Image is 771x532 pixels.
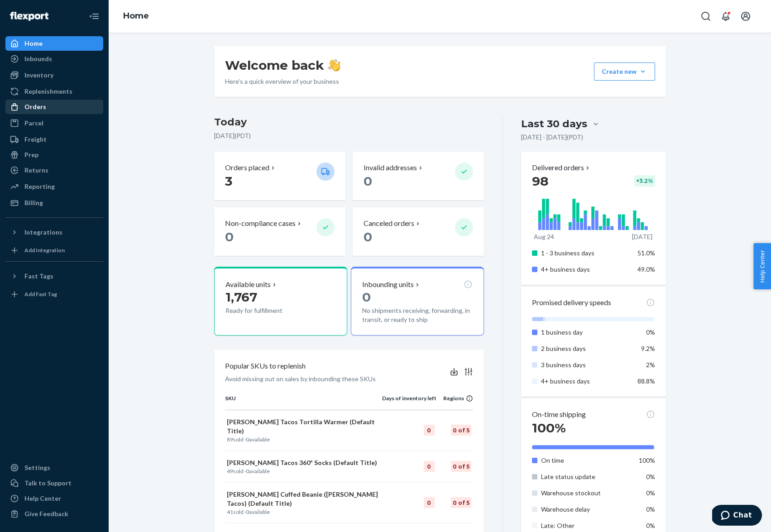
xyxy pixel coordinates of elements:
div: Prep [24,150,38,159]
span: 88.8% [637,377,655,385]
span: 0 [362,289,371,305]
button: Delivered orders [532,163,591,173]
button: Invalid addresses 0 [353,152,484,200]
span: 0 [246,468,249,474]
a: Orders [5,100,103,114]
a: Parcel [5,116,103,130]
div: Integrations [24,228,62,237]
span: 0% [646,489,655,497]
div: Parcel [24,119,43,128]
div: 0 [424,497,435,508]
button: Integrations [5,225,103,240]
a: Home [123,11,149,21]
button: Close Navigation [85,7,103,25]
div: Inventory [24,71,53,80]
button: Open Search Box [697,7,715,25]
iframe: Opens a widget where you can chat to one of our agents [712,505,762,527]
button: Open account menu [737,7,755,25]
div: Returns [24,166,48,175]
ol: breadcrumbs [116,3,156,29]
p: Invalid addresses [364,163,417,173]
div: Talk to Support [24,479,72,488]
p: Avoid missing out on sales by inbounding these SKUs [225,374,376,383]
span: 41 [227,508,233,515]
p: On time [541,456,630,465]
p: sold · available [227,436,380,443]
div: 0 of 5 [451,497,471,508]
p: Popular SKUs to replenish [225,361,306,371]
button: Fast Tags [5,269,103,283]
h1: Welcome back [225,57,340,73]
span: 49.0% [637,265,655,273]
p: sold · available [227,508,380,516]
span: 3 [225,173,232,189]
button: Inbounding units0No shipments receiving, forwarding, in transit, or ready to ship [351,267,484,335]
div: Add Integration [24,246,65,254]
button: Help Center [753,243,771,289]
div: Settings [24,463,50,472]
button: Open notifications [717,7,735,25]
div: Orders [24,102,46,111]
div: + 3.2 % [634,175,655,187]
p: [DATE] [632,232,652,241]
span: 89 [227,436,233,443]
button: Orders placed 3 [214,152,345,200]
p: [DATE] - [DATE] ( PDT ) [521,133,583,142]
p: Warehouse stockout [541,489,630,498]
div: Last 30 days [521,117,587,131]
p: Promised delivery speeds [532,297,611,308]
img: Flexport logo [10,12,48,21]
p: Aug 24 [534,232,554,241]
p: Here’s a quick overview of your business [225,77,340,86]
p: 1 business day [541,328,630,337]
div: Inbounds [24,54,52,63]
p: [PERSON_NAME] Tacos Tortilla Warmer (Default Title) [227,417,380,436]
span: 0 [364,229,372,244]
p: sold · available [227,467,380,475]
span: 0% [646,505,655,513]
span: 0% [646,522,655,529]
span: 51.0% [637,249,655,257]
div: Reporting [24,182,55,191]
button: Give Feedback [5,507,103,521]
div: Give Feedback [24,509,68,518]
a: Reporting [5,179,103,194]
div: Home [24,39,43,48]
div: Billing [24,198,43,207]
img: hand-wave emoji [328,59,340,72]
p: No shipments receiving, forwarding, in transit, or ready to ship [362,306,473,324]
span: 0 [364,173,372,189]
span: 0 [246,436,249,443]
p: Non-compliance cases [225,218,296,229]
span: 49 [227,468,233,474]
div: Replenishments [24,87,72,96]
div: Freight [24,135,47,144]
p: [PERSON_NAME] Tacos 360º Socks (Default Title) [227,458,380,467]
p: 1 - 3 business days [541,249,630,258]
p: Warehouse delay [541,505,630,514]
p: Orders placed [225,163,269,173]
span: 1,767 [225,289,257,305]
button: Canceled orders 0 [353,207,484,256]
p: 3 business days [541,360,630,369]
button: Create new [594,62,655,81]
a: Add Fast Tag [5,287,103,302]
a: Help Center [5,491,103,506]
p: Late status update [541,472,630,481]
span: 98 [532,173,548,189]
p: Ready for fulfillment [225,306,309,315]
span: 0 [225,229,234,244]
div: 0 [424,461,435,472]
p: On-time shipping [532,409,586,420]
a: Replenishments [5,84,103,99]
a: Freight [5,132,103,147]
p: Available units [225,279,271,290]
a: Prep [5,148,103,162]
p: 4+ business days [541,377,630,386]
a: Add Integration [5,243,103,258]
a: Home [5,36,103,51]
p: Late: Other [541,521,630,530]
div: 0 of 5 [451,425,471,436]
